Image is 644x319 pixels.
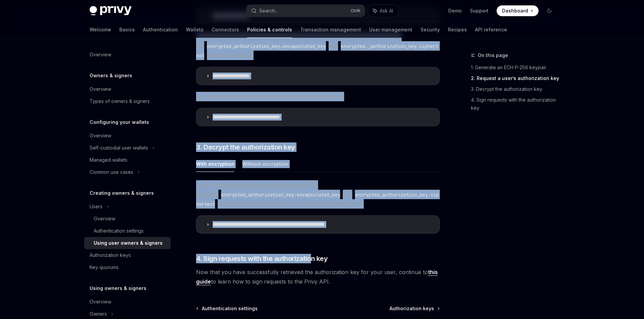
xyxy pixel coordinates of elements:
code: encrypted_authorization_key.encapsulated_key [204,43,329,50]
div: Overview [90,298,111,306]
a: Demo [448,7,462,14]
div: Overview [90,132,111,140]
h5: Creating owners & signers [90,189,154,197]
a: Recipes [448,22,467,38]
a: Managed wallets [84,154,171,166]
span: Authentication settings [202,305,258,312]
div: Types of owners & signers [90,97,150,105]
div: Overview [90,51,111,59]
div: Common use cases [90,168,133,176]
code: encrypted._authorization_key.ciphertext [196,43,438,59]
button: Toggle dark mode [544,5,555,16]
span: Now that you have successfully retrieved the authorization key for your user, continue to to lear... [196,267,440,286]
a: 1. Generate an ECH P-256 keypair [471,62,560,73]
a: Welcome [90,22,111,38]
div: Managed wallets [90,156,127,164]
a: Types of owners & signers [84,95,171,107]
a: Overview [84,49,171,61]
button: Ask AI [368,5,398,17]
a: Overview [84,296,171,308]
a: Overview [84,130,171,142]
span: 3. Decrypt the authorization key [196,142,295,152]
a: Transaction management [300,22,361,38]
button: With encryption [196,156,234,172]
a: Using user owners & signers [84,237,171,249]
span: Finally, decrypt the authorization key using the returned and fields, as well as the private key ... [196,180,440,209]
div: Overview [94,215,115,223]
a: Overview [84,213,171,225]
a: Authorization keys [389,305,439,312]
a: 3. Decrypt the authorization key [471,84,560,95]
code: encrypted_authorization_key.encapsulated_key [218,191,343,198]
a: this guide [196,269,438,285]
a: Dashboard [497,5,539,16]
div: Users [90,203,102,211]
a: Basics [119,22,135,38]
img: dark logo [90,6,132,16]
a: Overview [84,83,171,95]
span: Ask AI [380,7,393,14]
span: Ctrl K [351,8,361,14]
a: Authentication settings [84,225,171,237]
span: In the response, [PERSON_NAME] will return the following. Make sure to save the and fields to use... [196,32,440,60]
a: API reference [475,22,507,38]
h5: Owners & signers [90,72,132,80]
div: Owners [90,310,107,318]
div: Key quorums [90,263,119,271]
a: 4. Sign requests with the authorization key [471,95,560,113]
code: encrypted_authorization_key.ciphertext [196,191,439,208]
div: Authentication settings [94,227,144,235]
span: 4. Sign requests with the authorization key [196,254,328,263]
a: Connectors [212,22,239,38]
a: Support [470,7,488,14]
button: Without encryption [242,156,288,172]
a: Security [421,22,440,38]
div: Self-custodial user wallets [90,144,148,152]
span: See an example request and successful response below. [196,92,440,101]
h5: Using owners & signers [90,284,146,292]
a: Key quorums [84,261,171,273]
span: Dashboard [502,7,528,14]
button: Search...CtrlK [246,5,365,17]
a: Wallets [186,22,204,38]
div: Authorization keys [90,251,131,259]
div: Overview [90,85,111,93]
a: Authentication [143,22,178,38]
h5: Configuring your wallets [90,118,149,126]
a: Authentication settings [197,305,258,312]
span: On this page [478,51,508,59]
div: Search... [259,7,278,15]
span: Authorization keys [389,305,434,312]
a: 2. Request a user’s authorization key [471,73,560,84]
a: Policies & controls [247,22,292,38]
a: Authorization keys [84,249,171,261]
a: User management [369,22,412,38]
div: Using user owners & signers [94,239,163,247]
